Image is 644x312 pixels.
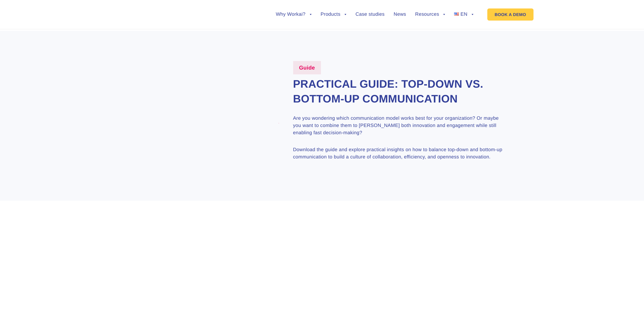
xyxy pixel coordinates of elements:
a: Resources [415,12,445,17]
a: Case studies [355,12,384,17]
p: Download the guide and explore practical insights on how to balance top-down and bottom-up commun... [293,146,505,161]
span: EN [460,12,467,17]
p: Are you wondering which communication model works best for your organization? Or maybe you want t... [293,115,505,137]
a: Products [321,12,347,17]
a: Why Workai? [276,12,311,17]
a: News [394,12,406,17]
a: BOOK A DEMO [487,8,533,21]
h2: Practical guide: Top-down vs. bottom-up communication [293,77,527,106]
label: Guide [293,61,321,74]
a: EN [454,12,473,17]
